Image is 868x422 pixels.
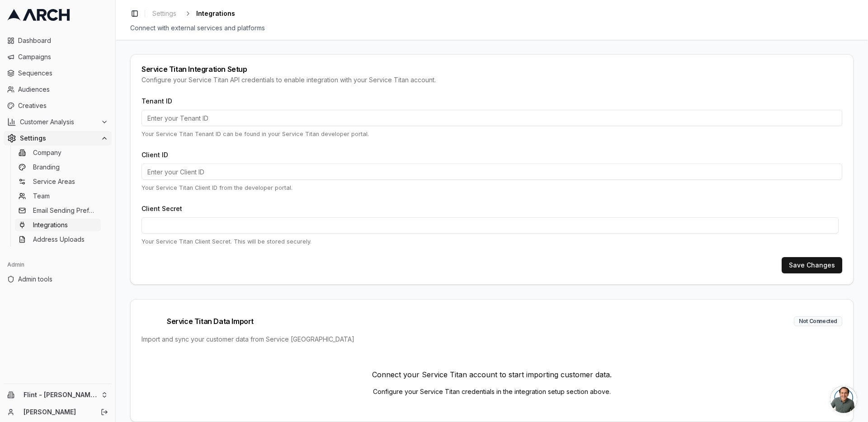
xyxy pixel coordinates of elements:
[15,190,101,202] a: Team
[130,23,854,33] div: Connect with external services and platforms
[98,406,111,418] button: Log out
[142,369,842,380] p: Connect your Service Titan account to start importing customer data.
[196,9,235,18] span: Integrations
[20,117,97,127] span: Customer Analysis
[18,275,108,284] span: Admin tools
[33,163,60,172] span: Branding
[142,183,842,192] p: Your Service Titan Client ID from the developer portal.
[15,219,101,231] a: Integrations
[142,110,842,126] input: Enter your Tenant ID
[33,220,68,230] span: Integrations
[18,101,108,110] span: Creatives
[142,130,842,138] p: Your Service Titan Tenant ID can be found in your Service Titan developer portal.
[15,146,101,159] a: Company
[152,9,176,18] span: Settings
[33,177,75,186] span: Service Areas
[4,115,112,129] button: Customer Analysis
[4,33,112,48] a: Dashboard
[149,7,180,20] a: Settings
[142,335,842,344] div: Import and sync your customer data from Service [GEOGRAPHIC_DATA]
[24,391,97,399] span: Flint - [PERSON_NAME] Heating & Air Conditioning
[142,75,842,84] div: Configure your Service Titan API credentials to enable integration with your Service Titan account.
[142,97,172,105] label: Tenant ID
[142,387,842,396] p: Configure your Service Titan credentials in the integration setup section above.
[33,148,61,157] span: Company
[4,98,112,113] a: Creatives
[15,161,101,173] a: Branding
[4,50,112,64] a: Campaigns
[33,206,97,215] span: Email Sending Preferences
[18,69,108,78] span: Sequences
[142,237,842,246] p: Your Service Titan Client Secret. This will be stored securely.
[4,272,112,286] a: Admin tools
[4,258,112,272] div: Admin
[4,66,112,80] a: Sequences
[4,388,112,402] button: Flint - [PERSON_NAME] Heating & Air Conditioning
[33,192,50,201] span: Team
[142,205,182,212] label: Client Secret
[142,310,254,332] span: Service Titan Data Import
[15,204,101,217] a: Email Sending Preferences
[24,408,91,417] a: [PERSON_NAME]
[142,164,842,180] input: Enter your Client ID
[149,7,235,20] nav: breadcrumb
[782,257,842,273] button: Save Changes
[18,85,108,94] span: Audiences
[15,233,101,246] a: Address Uploads
[4,131,112,145] button: Settings
[33,235,85,244] span: Address Uploads
[4,82,112,97] a: Audiences
[794,316,842,326] div: Not Connected
[15,175,101,188] a: Service Areas
[142,310,163,332] img: Service Titan logo
[830,386,857,413] a: Open chat
[142,66,842,73] div: Service Titan Integration Setup
[18,36,108,45] span: Dashboard
[142,151,168,159] label: Client ID
[20,134,97,143] span: Settings
[18,52,108,61] span: Campaigns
